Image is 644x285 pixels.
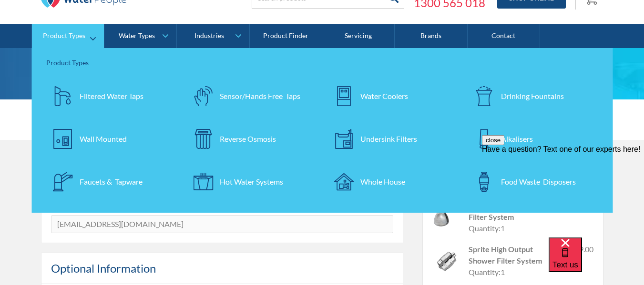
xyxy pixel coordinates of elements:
[46,165,177,198] a: Faucets & Tapware
[186,122,317,156] a: Reverse Osmosis
[220,133,276,145] div: Reverse Osmosis
[327,79,458,113] a: Water Coolers
[80,90,143,102] div: Filtered Water Taps
[51,260,156,277] h4: Optional Information
[468,79,599,113] a: Drinking Fountains
[322,24,395,48] a: Servicing
[549,237,644,285] iframe: podium webchat widget bubble
[119,32,155,40] div: Water Types
[32,24,104,48] a: Product Types
[220,90,300,102] div: Sensor/Hands Free Taps
[327,165,458,198] a: Whole House
[104,24,176,48] a: Water Types
[46,122,177,156] a: Wall Mounted
[468,122,599,156] a: Alkalisers
[194,32,224,40] div: Industries
[43,32,85,40] div: Product Types
[80,133,127,145] div: Wall Mounted
[469,244,557,266] div: Sprite High Output Shower Filter System
[395,24,467,48] a: Brands
[501,133,533,145] div: Alkalisers
[469,266,501,278] div: Quantity:
[468,24,540,48] a: Contact
[32,48,613,213] nav: Product Types
[186,79,317,113] a: Sensor/Hands Free Taps
[360,90,408,102] div: Water Coolers
[482,135,644,249] iframe: podium webchat widget prompt
[469,223,501,234] div: Quantity:
[501,90,564,102] div: Drinking Fountains
[46,58,599,68] div: Product Types
[360,176,405,187] div: Whole House
[80,176,143,187] div: Faucets & Tapware
[501,266,505,278] div: 1
[46,79,177,113] a: Filtered Water Taps
[360,133,417,145] div: Undersink Filters
[177,24,249,48] a: Industries
[468,165,599,198] a: Food Waste Disposers
[250,24,322,48] a: Product Finder
[220,176,283,187] div: Hot Water Systems
[327,122,458,156] a: Undersink Filters
[186,165,317,198] a: Hot Water Systems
